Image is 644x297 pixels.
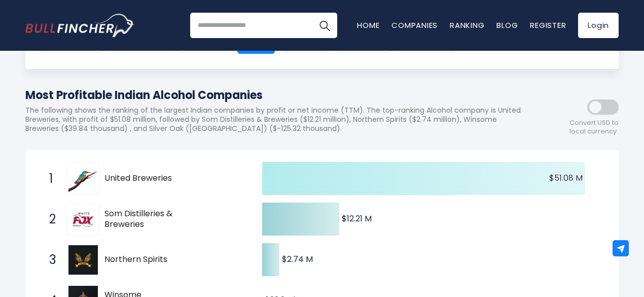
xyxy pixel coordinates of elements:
a: Companies [391,20,438,30]
span: Northern Spirits [104,254,181,265]
p: The following shows the ranking of the largest Indian companies by profit or net income (TTM). Th... [25,106,527,134]
text: $2.74 M [282,253,313,265]
button: Search [312,13,337,38]
a: Register [530,20,566,30]
span: Som Distilleries & Breweries [104,209,181,230]
a: Login [578,13,619,38]
h1: Most Profitable Indian Alcohol Companies [25,87,527,104]
a: Home [357,20,379,30]
span: United Breweries [104,173,181,184]
span: 2 [44,211,54,228]
img: Som Distilleries & Breweries [68,205,98,234]
img: Bullfincher logo [25,14,135,37]
a: Ranking [450,20,484,30]
span: 1 [44,170,54,187]
span: 3 [44,251,54,269]
img: United Breweries [68,164,98,193]
text: $51.08 M [549,172,583,184]
img: Northern Spirits [68,245,98,275]
span: Convert USD to local currency [569,119,619,136]
text: $12.21 M [342,213,372,224]
a: Go to homepage [25,14,134,37]
a: Blog [496,20,518,30]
